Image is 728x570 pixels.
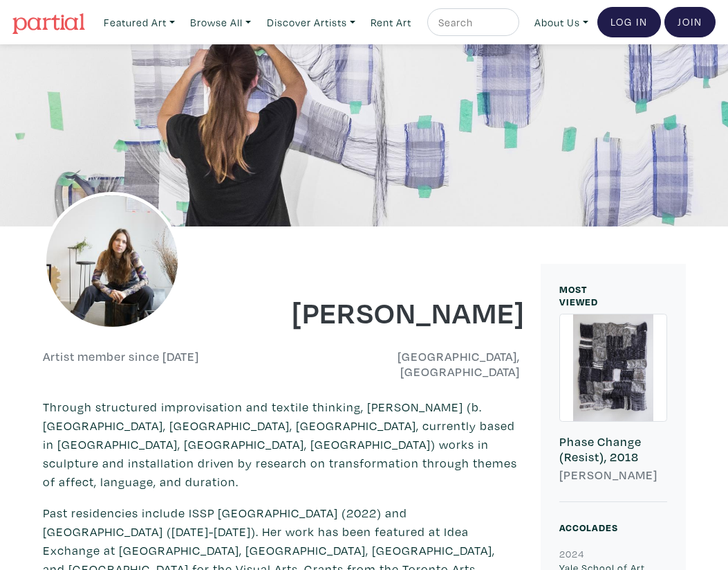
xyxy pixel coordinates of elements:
a: About Us [528,8,595,37]
small: 2024 [559,547,584,560]
h6: [GEOGRAPHIC_DATA], [GEOGRAPHIC_DATA] [292,349,520,379]
a: Featured Art [97,8,181,37]
h1: [PERSON_NAME] [292,293,520,330]
a: Phase Change (Resist), 2018 [PERSON_NAME] [559,314,667,501]
small: Accolades [559,521,618,534]
a: Discover Artists [261,8,362,37]
p: Through structured improvisation and textile thinking, [PERSON_NAME] (b. [GEOGRAPHIC_DATA], [GEOG... [43,398,520,491]
img: phpThumb.php [43,192,181,330]
a: Log In [597,7,661,37]
small: MOST VIEWED [559,283,598,308]
a: Browse All [184,8,257,37]
h6: [PERSON_NAME] [559,467,667,483]
a: Rent Art [364,8,418,37]
h6: Artist member since [DATE] [43,349,199,364]
a: Join [664,7,716,37]
h6: Phase Change (Resist), 2018 [559,434,667,464]
input: Search [437,14,506,31]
